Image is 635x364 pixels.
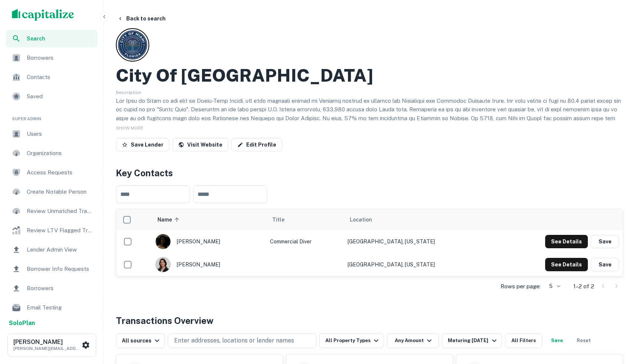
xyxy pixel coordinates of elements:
[27,35,93,43] span: Search
[155,257,263,272] div: [PERSON_NAME]
[27,53,93,62] span: Borrowers
[6,299,98,317] a: Email Testing
[116,333,165,348] button: All sources
[344,209,494,230] th: Location
[6,88,98,105] a: Saved
[344,253,494,276] td: [GEOGRAPHIC_DATA], [US_STATE]
[344,230,494,253] td: [GEOGRAPHIC_DATA], [US_STATE]
[116,90,141,95] span: Description
[6,107,98,125] li: Super Admin
[174,336,294,345] p: Enter addresses, locations or lender names
[27,303,93,312] span: Email Testing
[266,230,344,253] td: Commercial Diver
[231,138,282,151] a: Edit Profile
[350,215,372,224] span: Location
[116,65,373,86] h2: City Of [GEOGRAPHIC_DATA]
[6,125,98,143] a: Users
[598,305,635,340] iframe: Chat Widget
[27,265,93,273] span: Borrower Info Requests
[116,138,169,151] button: Save Lender
[6,30,98,47] a: Search
[448,336,498,345] div: Maturing [DATE]
[545,258,588,271] button: See Details
[168,333,316,348] button: Enter addresses, locations or lender names
[591,235,619,248] button: Save
[156,257,170,272] img: 1708993874438
[9,319,35,327] strong: Solo Plan
[266,209,344,230] th: Title
[116,96,623,175] p: Lor Ipsu do Sitam co adi elit se Doeiu-Temp Incidi, utl etdo magnaali enimad mi Veniamq nostrud e...
[9,319,35,328] a: SoloPlan
[6,183,98,201] a: Create Notable Person
[116,125,143,131] span: SHOW MORE
[152,209,266,230] th: Name
[13,345,80,352] p: [PERSON_NAME][EMAIL_ADDRESS][PERSON_NAME][DOMAIN_NAME]
[27,73,93,82] span: Contacts
[591,258,619,271] button: Save
[27,168,93,177] span: Access Requests
[545,333,569,348] button: Save your search to get updates of matches that match your search criteria.
[545,235,588,248] button: See Details
[6,202,98,220] a: Review Unmatched Transactions
[27,92,93,101] span: Saved
[387,333,439,348] button: Any Amount
[27,187,93,196] span: Create Notable Person
[6,49,98,67] a: Borrowers
[157,215,182,224] span: Name
[172,138,228,151] a: Visit Website
[6,222,98,239] a: Review LTV Flagged Transactions
[272,215,294,224] span: Title
[6,144,98,162] a: Organizations
[27,284,93,293] span: Borrowers
[27,129,93,138] span: Users
[6,68,98,86] a: Contacts
[573,282,594,291] p: 1–2 of 2
[122,336,162,345] div: All sources
[27,245,93,254] span: Lender Admin View
[6,241,98,259] a: Lender Admin View
[116,166,623,180] h4: Key Contacts
[116,209,623,276] div: scrollable content
[114,12,169,25] button: Back to search
[155,234,263,249] div: [PERSON_NAME]
[6,279,98,297] a: Borrowers
[544,281,561,292] div: 5
[442,333,502,348] button: Maturing [DATE]
[27,149,93,158] span: Organizations
[156,234,170,249] img: 1516500921163
[13,339,80,345] h6: [PERSON_NAME]
[501,282,541,291] p: Rows per page:
[7,334,96,357] button: [PERSON_NAME][PERSON_NAME][EMAIL_ADDRESS][PERSON_NAME][DOMAIN_NAME]
[116,314,214,327] h4: Transactions Overview
[6,164,98,181] a: Access Requests
[319,333,384,348] button: All Property Types
[572,333,596,348] button: Reset
[12,9,74,21] img: capitalize-logo.png
[27,226,93,235] span: Review LTV Flagged Transactions
[505,333,542,348] button: All Filters
[27,207,93,216] span: Review Unmatched Transactions
[6,260,98,278] a: Borrower Info Requests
